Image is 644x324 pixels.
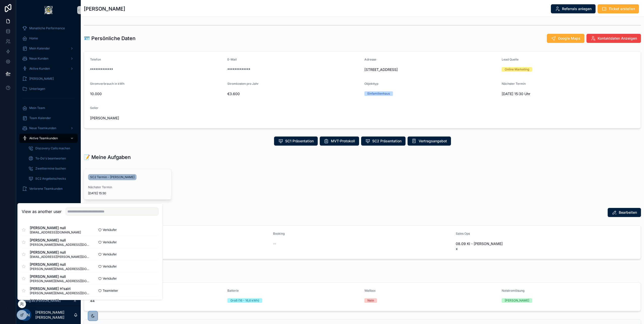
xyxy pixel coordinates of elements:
span: [PERSON_NAME] null [30,250,90,255]
div: Einfamilienhaus [367,91,390,96]
span: Stromverbrauch in kWh [90,82,124,86]
span: Adresse [364,58,376,61]
div: [PERSON_NAME] [505,298,529,303]
span: Verkäufer [103,228,117,232]
a: SC2 Termin - [PERSON_NAME] [88,174,137,180]
span: Telefon [90,58,101,61]
span: Wallbox [364,289,376,292]
span: Kontaktdaten Anzeigen [598,36,637,41]
button: Referrals anlegen [551,4,596,13]
span: Referrals anlegen [562,6,592,11]
a: Aktive Teamkunden [19,134,78,143]
button: SC2 Präsentation [361,137,406,146]
span: Monatliche Performance [29,26,65,30]
span: [PERSON_NAME] null [30,238,90,243]
span: Google Maps [558,36,580,41]
a: Neue Teamkunden [19,124,78,133]
span: -- [273,241,276,246]
div: Online Marketing [505,67,529,72]
span: Sales Ops [456,232,470,235]
span: Team Kalender [29,116,51,120]
span: Mein Team [29,106,45,110]
span: E-Mail [227,58,237,61]
span: 44 [90,298,223,303]
span: [DATE] 15:30 Uhr [502,91,635,96]
span: Mein Kalender [29,46,50,50]
a: Zweittermine buchen [25,164,78,173]
span: [PERSON_NAME][EMAIL_ADDRESS][DOMAIN_NAME] [30,291,90,295]
span: Seller [90,106,98,110]
a: Neue Kunden [19,54,78,63]
button: Bearbeiten [608,208,641,217]
a: Team Kalender [19,114,78,123]
span: [EMAIL_ADDRESS][DOMAIN_NAME] [30,230,81,234]
span: Verkäufer [103,240,117,244]
span: Bearbeiten [619,210,637,215]
span: Verlorene Teamkunden [29,187,63,191]
span: [PERSON_NAME] null [30,262,90,267]
a: Monatliche Performance [19,24,78,33]
span: MVT-Protokoll [331,139,355,144]
button: SC1 Präsentation [274,137,318,146]
span: Unterlagen [29,87,45,91]
span: Notstromlösung [502,289,524,292]
span: [PERSON_NAME] H'sairi [30,286,90,291]
button: Google Maps [547,34,584,43]
h1: 📝 Meine Aufgaben [84,154,131,161]
a: Discovery Calls machen [25,144,78,153]
span: Nächster Termin [88,185,167,189]
span: SC1 Präsentation [285,139,314,144]
h1: 🪪 Persönliche Daten [84,35,136,42]
span: [PERSON_NAME][EMAIL_ADDRESS][DOMAIN_NAME] [30,267,90,271]
span: Neue Kunden [29,57,48,61]
span: Objekttyp [364,82,378,86]
span: Viewing as [PERSON_NAME] [19,299,61,303]
span: Aktive Kunden [29,67,50,71]
p: [PERSON_NAME] [PERSON_NAME] [35,310,74,320]
span: Verkäufer [103,264,117,268]
span: Vertragsangebot [419,139,447,144]
div: scrollable content [16,20,81,200]
span: Aktive Teamkunden [29,136,58,140]
span: 08.09 KI - [PERSON_NAME] x [456,241,635,251]
span: Booking [273,232,285,235]
span: [PERSON_NAME] null [30,225,81,230]
span: Neue Teamkunden [29,126,56,130]
a: Aktive Kunden [19,64,78,73]
span: [EMAIL_ADDRESS][PERSON_NAME][DOMAIN_NAME] [30,255,90,259]
span: Nächster Termin [502,82,526,86]
button: Ticket erstellen [598,4,639,13]
span: Ticket erstellen [609,6,635,11]
span: SC2 Präsentation [372,139,401,144]
button: Kontaktdaten Anzeigen [586,34,641,43]
span: SC2 Termin - [PERSON_NAME] [90,175,135,179]
a: Mein Team [19,103,78,113]
span: To-Do's beantworten [35,156,66,160]
span: [PERSON_NAME] [29,77,54,81]
span: [PERSON_NAME] [90,116,223,121]
span: Discovery Calls machen [35,146,70,150]
a: SC2 Angebotschecks [25,174,78,183]
a: Mein Kalender [19,44,78,53]
div: Nein [367,298,374,303]
span: €3.600 [227,91,361,96]
span: Zweittermine buchen [35,167,66,171]
button: Vertragsangebot [408,137,451,146]
span: Verkäufer [103,277,117,281]
span: [PERSON_NAME][EMAIL_ADDRESS][DOMAIN_NAME] [30,279,90,283]
span: Teamleiter [103,289,118,293]
div: Groß (16 - 16,6 kWh) [230,298,259,303]
span: Home [29,36,38,40]
span: Lead Quelle [502,58,519,61]
a: Home [19,34,78,43]
a: [PERSON_NAME] [19,74,78,83]
span: [PERSON_NAME] [30,298,90,303]
span: SC2 Angebotschecks [35,177,66,181]
a: To-Do's beantworten [25,154,78,163]
a: Unterlagen [19,84,78,93]
img: App logo [44,6,52,14]
span: Verkäufer [103,252,117,256]
h2: View as another user [22,208,62,214]
span: [PERSON_NAME][EMAIL_ADDRESS][DOMAIN_NAME] [30,243,90,247]
span: [STREET_ADDRESS] [364,67,498,72]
